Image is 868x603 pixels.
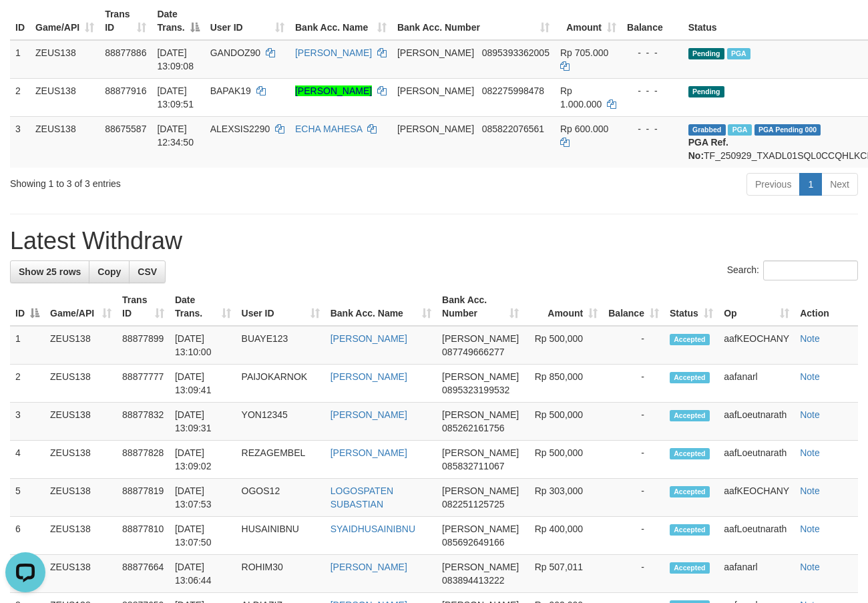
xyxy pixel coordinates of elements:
td: [DATE] 13:10:00 [170,326,236,365]
th: Trans ID: activate to sort column ascending [117,288,170,326]
span: [DATE] 13:09:51 [157,85,194,110]
a: CSV [129,260,166,283]
span: BAPAK19 [210,85,251,96]
td: 6 [10,517,45,555]
span: Rp 1.000.000 [560,85,602,110]
th: Bank Acc. Number: activate to sort column ascending [437,288,524,326]
td: REZAGEMBEL [236,441,325,479]
td: HUSAINIBNU [236,517,325,555]
span: [DATE] 12:34:50 [157,124,194,148]
td: - [603,403,664,441]
td: [DATE] 13:09:41 [170,365,236,403]
button: Open LiveChat chat widget [5,5,45,45]
td: Rp 500,000 [524,441,603,479]
a: [PERSON_NAME] [331,409,407,420]
td: Rp 500,000 [524,326,603,365]
a: LOGOSPATEN SUBASTIAN [331,485,393,510]
span: [PERSON_NAME] [442,333,519,344]
td: Rp 850,000 [524,365,603,403]
th: ID [10,2,30,40]
div: - - - [627,46,678,59]
span: [PERSON_NAME] [442,409,519,420]
div: - - - [627,122,678,136]
span: Copy 083894413222 to clipboard [442,575,504,586]
td: - [603,441,664,479]
th: Game/API: activate to sort column ascending [45,288,117,326]
td: [DATE] 13:09:31 [170,403,236,441]
span: [PERSON_NAME] [442,485,519,496]
span: Grabbed [688,124,726,136]
span: ALEXSIS2290 [210,124,270,134]
td: aafanarl [718,555,795,593]
span: Copy 0895393362005 to clipboard [482,47,550,58]
span: Copy 085822076561 to clipboard [482,124,544,134]
th: User ID: activate to sort column ascending [205,2,290,40]
a: Note [800,371,820,382]
td: 4 [10,441,45,479]
a: Note [800,485,820,496]
b: PGA Ref. No: [688,137,728,161]
span: 88877886 [105,47,146,58]
td: Rp 507,011 [524,555,603,593]
td: PAIJOKARNOK [236,365,325,403]
td: - [603,517,664,555]
th: Action [795,288,858,326]
a: Note [800,447,820,458]
td: aafLoeutnarath [718,517,795,555]
th: Amount: activate to sort column ascending [555,2,622,40]
th: Bank Acc. Number: activate to sort column ascending [392,2,555,40]
span: Copy 087749666277 to clipboard [442,347,504,357]
td: [DATE] 13:07:53 [170,479,236,517]
a: Next [821,173,858,196]
span: Show 25 rows [19,266,81,277]
th: User ID: activate to sort column ascending [236,288,325,326]
a: ECHA MAHESA [295,124,362,134]
span: PGA Pending [754,124,821,136]
td: - [603,555,664,593]
td: ZEUS138 [45,365,117,403]
span: [PERSON_NAME] [397,47,474,58]
th: Op: activate to sort column ascending [718,288,795,326]
h1: Latest Withdraw [10,228,858,254]
a: [PERSON_NAME] [331,447,407,458]
span: Accepted [670,372,710,383]
td: 88877810 [117,517,170,555]
td: ZEUS138 [30,40,99,79]
span: Pending [688,86,724,97]
span: Copy [97,266,121,277]
span: [PERSON_NAME] [397,85,474,96]
th: Bank Acc. Name: activate to sort column ascending [325,288,437,326]
th: ID: activate to sort column descending [10,288,45,326]
td: 88877664 [117,555,170,593]
span: Pending [688,48,724,59]
td: [DATE] 13:09:02 [170,441,236,479]
td: aafLoeutnarath [718,403,795,441]
td: aafKEOCHANY [718,326,795,365]
a: [PERSON_NAME] [331,562,407,572]
span: [DATE] 13:09:08 [157,47,194,71]
td: - [603,365,664,403]
td: aafKEOCHANY [718,479,795,517]
span: Copy 085832711067 to clipboard [442,461,504,471]
span: Accepted [670,334,710,345]
span: Copy 085262161756 to clipboard [442,423,504,433]
td: ZEUS138 [45,555,117,593]
td: YON12345 [236,403,325,441]
td: 88877899 [117,326,170,365]
a: Note [800,562,820,572]
a: Note [800,333,820,344]
td: 3 [10,116,30,168]
td: BUAYE123 [236,326,325,365]
span: [PERSON_NAME] [442,447,519,458]
a: [PERSON_NAME] [331,371,407,382]
a: [PERSON_NAME] [331,333,407,344]
th: Bank Acc. Name: activate to sort column ascending [290,2,392,40]
span: 88675587 [105,124,146,134]
a: 1 [799,173,822,196]
span: Copy 082251125725 to clipboard [442,499,504,510]
span: Copy 082275998478 to clipboard [482,85,544,96]
td: aafanarl [718,365,795,403]
th: Amount: activate to sort column ascending [524,288,603,326]
span: Copy 085692649166 to clipboard [442,537,504,548]
th: Trans ID: activate to sort column ascending [99,2,152,40]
